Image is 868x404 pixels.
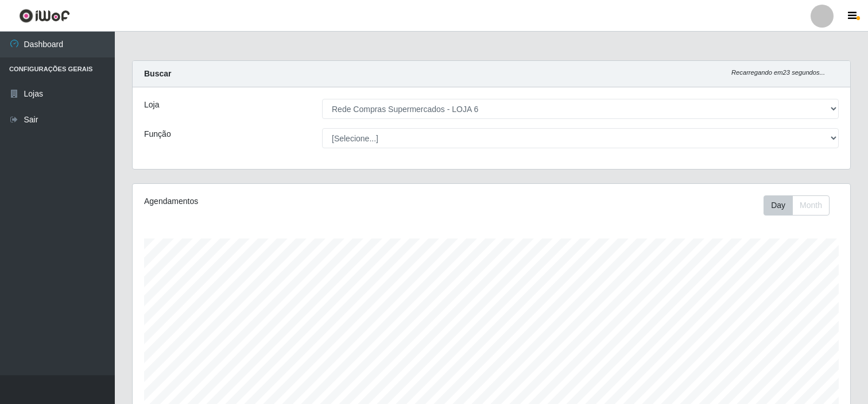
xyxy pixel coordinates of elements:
img: CoreUI Logo [19,9,70,23]
label: Loja [144,99,159,111]
div: Toolbar with button groups [764,195,839,216]
strong: Buscar [144,69,171,78]
div: Agendamentos [144,195,424,207]
div: First group [764,195,830,216]
button: Month [792,195,830,216]
i: Recarregando em 23 segundos... [731,69,825,76]
label: Função [144,128,171,140]
button: Day [764,195,793,216]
